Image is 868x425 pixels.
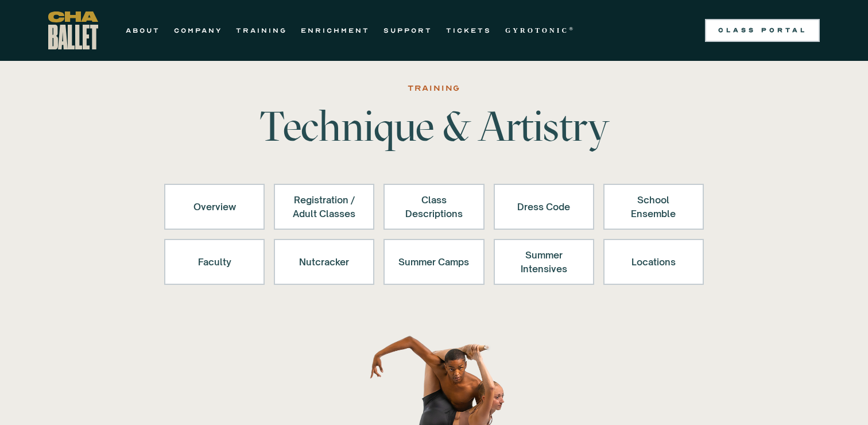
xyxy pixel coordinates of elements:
a: Registration /Adult Classes [274,184,374,230]
a: TRAINING [236,24,287,37]
div: Class Descriptions [398,193,469,221]
a: home [48,11,98,49]
sup: ® [569,26,575,32]
a: TICKETS [446,24,491,37]
a: Locations [603,239,704,285]
div: Summer Camps [398,248,469,276]
div: Registration / Adult Classes [289,193,359,221]
div: Locations [618,248,689,276]
div: Dress Code [509,193,579,221]
div: Nutcracker [289,248,359,276]
a: COMPANY [174,24,222,37]
strong: GYROTONIC [505,26,569,34]
div: Summer Intensives [509,248,579,276]
a: Faculty [164,239,265,285]
a: Summer Intensives [494,239,594,285]
div: Class Portal [712,26,813,35]
div: Faculty [179,248,250,276]
a: Dress Code [494,184,594,230]
a: Class Portal [705,19,820,42]
a: Summer Camps [383,239,484,285]
h1: Technique & Artistry [255,106,613,147]
a: Nutcracker [274,239,374,285]
div: Training [408,82,460,95]
a: School Ensemble [603,184,704,230]
a: ABOUT [126,24,160,37]
a: Overview [164,184,265,230]
a: ENRICHMENT [301,24,370,37]
a: Class Descriptions [383,184,484,230]
a: GYROTONIC® [505,24,575,37]
div: Overview [179,193,250,221]
a: SUPPORT [383,24,432,37]
div: School Ensemble [618,193,689,221]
